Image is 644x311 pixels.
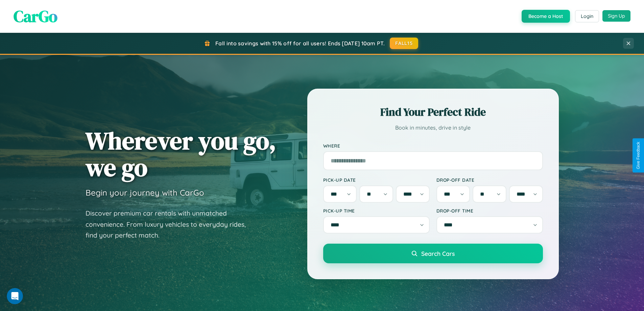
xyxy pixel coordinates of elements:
label: Where [323,143,543,149]
h3: Begin your journey with CarGo [86,187,204,198]
span: CarGo [14,5,57,27]
button: Sign Up [602,10,630,22]
p: Discover premium car rentals with unmatched convenience. From luxury vehicles to everyday rides, ... [86,208,255,241]
span: Search Cars [421,250,455,257]
button: Login [575,10,599,22]
iframe: Intercom live chat [7,288,23,304]
label: Drop-off Time [436,208,543,214]
label: Pick-up Time [323,208,430,214]
label: Drop-off Date [436,177,543,183]
span: Fall into savings with 15% off for all users! Ends [DATE] 10am PT. [215,40,385,47]
button: Search Cars [323,244,543,263]
button: Become a Host [522,10,570,23]
h1: Wherever you go, we go [86,127,276,181]
div: Give Feedback [636,142,641,169]
label: Pick-up Date [323,177,430,183]
p: Book in minutes, drive in style [323,123,543,133]
h2: Find Your Perfect Ride [323,105,543,119]
button: FALL15 [390,38,418,49]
